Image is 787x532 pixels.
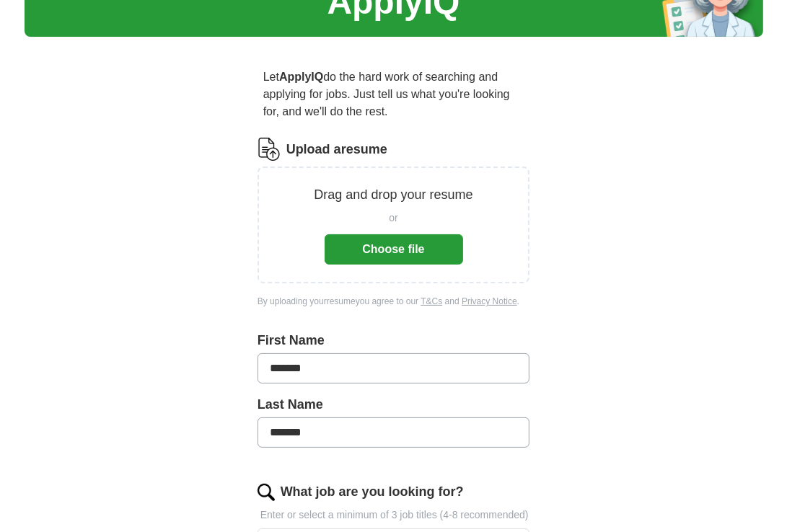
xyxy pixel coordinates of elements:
[314,185,472,205] p: Drag and drop your resume
[462,296,517,306] a: Privacy Notice
[279,71,323,83] strong: ApplyIQ
[281,482,464,502] label: What job are you looking for?
[286,140,387,159] label: Upload a resume
[258,295,530,308] div: By uploading your resume you agree to our and .
[258,138,281,161] img: CV Icon
[258,331,530,350] label: First Name
[258,395,530,414] label: Last Name
[389,210,397,226] span: or
[421,296,442,306] a: T&Cs
[325,234,463,265] button: Choose file
[258,63,530,126] p: Let do the hard work of searching and applying for jobs. Just tell us what you're looking for, an...
[258,484,275,501] img: search.png
[258,507,530,523] p: Enter or select a minimum of 3 job titles (4-8 recommended)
